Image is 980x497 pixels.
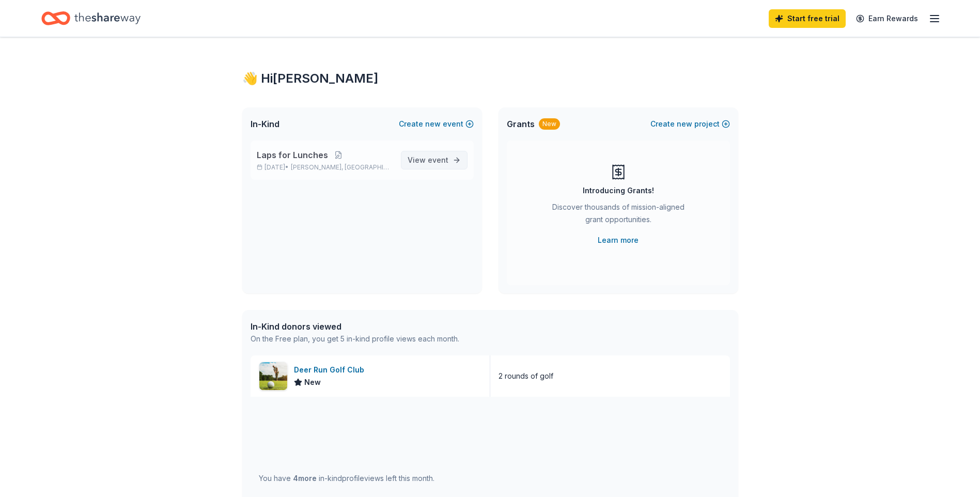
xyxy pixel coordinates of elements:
p: [DATE] • [257,163,393,172]
img: Image for Deer Run Golf Club [259,362,287,390]
div: 2 rounds of golf [499,370,553,382]
span: Grants [507,118,535,130]
div: New [539,118,560,130]
span: new [677,118,692,130]
div: Deer Run Golf Club [294,364,368,376]
span: View [408,154,448,166]
a: View event [401,151,468,169]
span: [PERSON_NAME], [GEOGRAPHIC_DATA] [291,163,392,172]
span: Laps for Lunches [257,149,328,161]
span: New [304,376,321,389]
a: Earn Rewards [850,9,924,28]
a: Home [41,6,141,30]
div: 👋 Hi [PERSON_NAME] [242,70,738,87]
div: On the Free plan, you get 5 in-kind profile views each month. [251,333,459,345]
span: event [428,156,448,164]
button: Createnewproject [650,118,730,130]
div: In-Kind donors viewed [251,320,459,333]
button: Createnewevent [399,118,474,130]
div: Discover thousands of mission-aligned grant opportunities. [548,201,689,230]
div: Introducing Grants! [583,184,654,197]
div: You have in-kind profile views left this month. [259,472,434,485]
a: Learn more [598,234,639,246]
span: new [425,118,441,130]
span: In-Kind [251,118,279,130]
span: 4 more [293,474,317,483]
a: Start free trial [769,9,846,28]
